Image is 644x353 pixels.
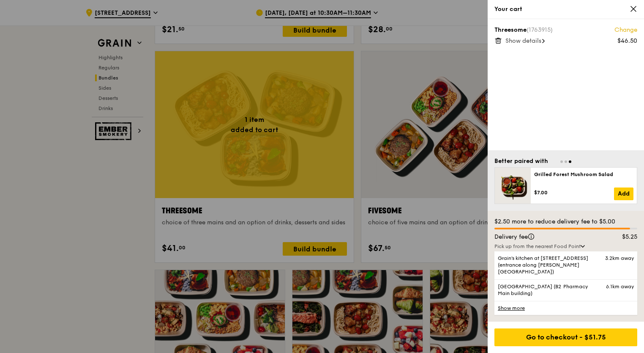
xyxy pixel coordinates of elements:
[494,5,637,14] div: Your cart
[565,160,567,163] span: Go to slide 2
[494,328,637,346] div: Go to checkout - $51.75
[534,171,633,178] div: Grilled Forest Mushroom Salad
[534,189,614,196] div: $7.00
[569,160,571,163] span: Go to slide 3
[494,26,637,34] div: Threesome
[560,160,563,163] span: Go to slide 1
[614,188,633,200] a: Add
[494,301,637,315] a: Show more
[494,157,548,165] div: Better paired with
[489,233,604,241] div: Delivery fee
[606,283,634,290] span: 6.1km away
[614,26,637,34] a: Change
[498,283,600,297] span: [GEOGRAPHIC_DATA] (B2 Pharmacy Main building)
[527,26,553,33] span: (1763915)
[498,255,600,275] span: Grain's kitchen at [STREET_ADDRESS] (entrance along [PERSON_NAME][GEOGRAPHIC_DATA])
[617,37,637,45] div: $46.50
[494,218,637,226] div: $2.50 more to reduce delivery fee to $5.00
[604,233,643,241] div: $5.25
[494,243,637,250] div: Pick up from the nearest Food Point
[505,37,541,44] span: Show details
[605,255,634,262] span: 3.2km away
